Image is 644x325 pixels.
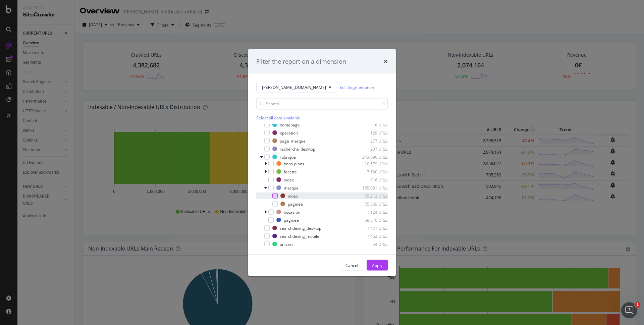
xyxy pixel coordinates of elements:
div: 207 URLs [355,146,388,152]
span: 1 [635,302,640,308]
div: Select all data available [256,115,388,121]
div: Filter the report on a dimension [256,57,346,66]
div: 54 URLs [355,241,388,247]
div: 1,124 URLs [355,209,388,215]
div: times [384,57,388,66]
div: index [288,193,298,199]
input: Search [256,98,388,110]
div: Apply [372,262,382,268]
div: 68,810 URLs [355,217,388,223]
button: Cancel [340,260,364,271]
div: 79,212 URLs [355,193,388,199]
div: 75,869 URLs [355,201,388,207]
div: bons-plans [284,161,304,166]
div: 129 URLs [355,130,388,136]
div: 7,462 URLs [355,233,388,239]
div: 155,081 URLs [355,185,388,191]
div: index [284,177,294,182]
div: 7,180 URLs [355,169,388,174]
div: 916 URLs [355,177,388,182]
div: page_marque [280,138,306,144]
a: Edit Segmentation [340,84,374,91]
div: modal [248,49,396,276]
div: searchdexing_desktop [280,225,321,231]
iframe: Intercom live chat [621,302,637,318]
button: Apply [367,260,388,271]
div: marque [284,185,299,191]
div: Cancel [345,262,358,268]
div: recherche_desktop [280,146,315,152]
div: 10,579 URLs [355,161,388,166]
div: 277 URLs [355,138,388,144]
div: 7,477 URLs [355,225,388,231]
div: 6 URLs [355,122,388,127]
span: darty.com [262,84,326,90]
div: paginee [284,217,299,223]
div: homepage [280,122,300,127]
div: rubrique [280,154,296,160]
div: occasion [284,209,300,215]
div: paginee [288,201,303,207]
div: searchdexing_mobile [280,233,319,239]
div: univers [280,241,293,247]
div: 243,690 URLs [355,154,388,160]
div: operation [280,130,298,136]
div: facette [284,169,297,174]
button: [PERSON_NAME][DOMAIN_NAME] [256,82,337,93]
